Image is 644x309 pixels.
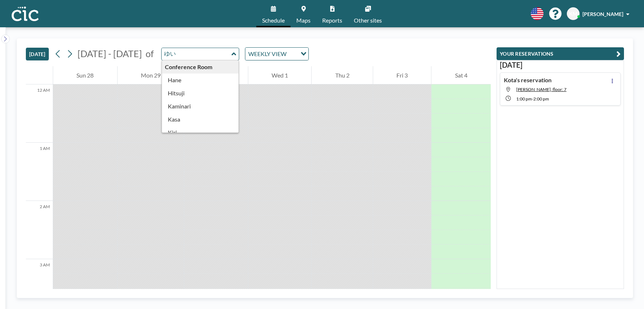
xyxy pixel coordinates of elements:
[516,96,532,102] span: 1:00 PM
[497,47,624,60] button: YOUR RESERVATIONS
[289,49,296,59] input: Search for option
[373,66,431,84] div: Fri 3
[162,87,239,100] div: Hitsuji
[533,96,549,102] span: 2:00 PM
[431,66,491,84] div: Sat 4
[162,60,239,74] div: Conference Room
[162,74,239,87] div: Hane
[322,17,342,23] span: Reports
[78,48,142,59] span: [DATE] - [DATE]
[26,48,49,60] button: [DATE]
[162,113,239,126] div: Kasa
[247,49,288,59] span: WEEKLY VIEW
[53,66,117,84] div: Sun 28
[516,87,566,92] span: Yuki, floor: 7
[262,17,285,23] span: Schedule
[26,143,53,201] div: 1 AM
[582,11,623,17] span: [PERSON_NAME]
[26,84,53,143] div: 12 AM
[354,17,382,23] span: Other sites
[162,48,232,60] input: Yuki
[569,11,577,17] span: KM
[296,17,311,23] span: Maps
[162,126,239,139] div: Kiri
[504,76,552,84] h4: Kota's reservation
[12,7,39,21] img: organization-logo
[312,66,373,84] div: Thu 2
[532,96,533,102] span: -
[146,48,154,59] span: of
[248,66,312,84] div: Wed 1
[162,100,239,113] div: Kaminari
[500,60,621,70] h3: [DATE]
[26,201,53,259] div: 2 AM
[245,48,308,60] div: Search for option
[118,66,184,84] div: Mon 29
